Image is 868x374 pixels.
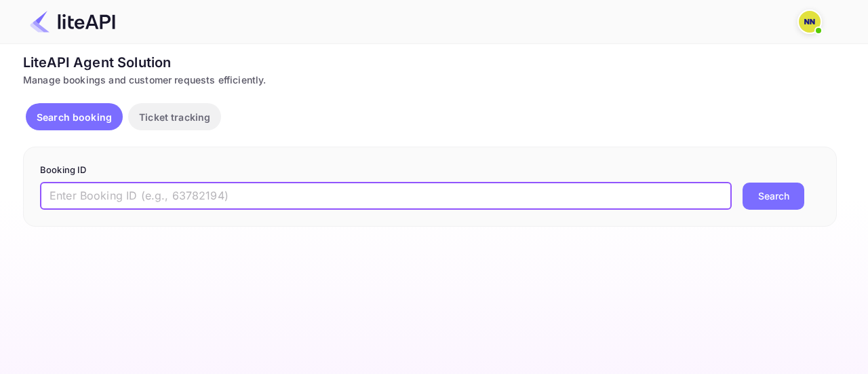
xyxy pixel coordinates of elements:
p: Search booking [37,110,112,124]
button: Search [743,183,804,210]
img: LiteAPI Logo [30,11,115,33]
input: Enter Booking ID (e.g., 63782194) [40,183,732,210]
div: Manage bookings and customer requests efficiently. [23,73,837,87]
p: Ticket tracking [139,110,210,124]
img: N/A N/A [799,11,821,33]
p: Booking ID [40,164,820,177]
div: LiteAPI Agent Solution [23,52,837,73]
